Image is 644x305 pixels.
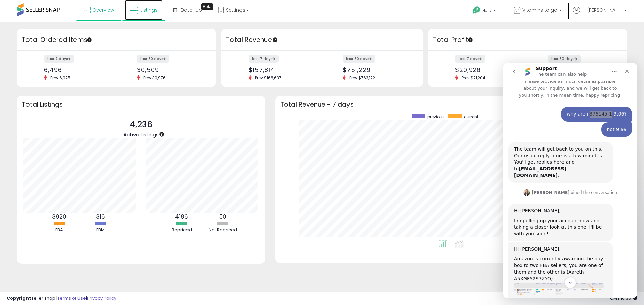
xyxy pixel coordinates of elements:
label: last 30 days [137,55,169,63]
span: previous [427,114,445,120]
b: 50 [219,213,226,221]
div: FBM [80,227,120,233]
span: Listings [140,7,158,13]
button: Scroll to bottom [61,214,73,226]
div: $20,926 [455,66,523,73]
label: last 30 days [343,55,375,63]
span: Overview [92,7,114,13]
div: $751,229 [343,66,411,73]
b: 3920 [52,213,66,221]
a: Hi [PERSON_NAME] [573,7,627,22]
div: Tooltip anchor [159,131,165,137]
label: last 30 days [548,55,581,63]
div: $157,814 [249,66,317,73]
div: Tooltip anchor [201,3,213,10]
div: 6,496 [44,66,111,73]
div: Hi [PERSON_NAME], [11,183,105,190]
div: Tooltip anchor [467,37,473,43]
div: Amazon is currently awarding the buy box to two FBA sellers, you are one of them and the other is... [11,193,105,219]
a: Help [467,1,503,22]
h3: Total Revenue - 7 days [280,102,622,107]
div: FBA [39,227,79,233]
a: Terms of Use [57,295,86,301]
span: Hi [PERSON_NAME] [582,7,622,13]
div: 30,509 [137,66,204,73]
span: Prev: $763,122 [346,75,378,81]
b: 316 [96,213,105,221]
div: Repriced [162,227,202,233]
div: Not Repriced [203,227,243,233]
span: Help [482,8,491,13]
span: current [464,114,478,120]
span: Prev: $21,204 [458,75,489,81]
i: Get Help [472,6,481,14]
strong: Copyright [7,295,31,301]
div: Tooltip anchor [272,37,278,43]
label: last 7 days [455,55,485,63]
h3: Total Ordered Items [22,35,211,45]
span: Prev: 6,925 [47,75,74,81]
span: Prev: 30,976 [140,75,169,81]
p: 4,236 [123,118,159,131]
span: Active Listings [123,131,159,138]
b: 4186 [175,213,188,221]
span: Vitamins to go [522,7,557,13]
h3: Total Listings [22,102,260,107]
div: Tooltip anchor [86,37,92,43]
h3: Total Profit [433,35,622,45]
a: Privacy Policy [87,295,116,301]
label: last 7 days [44,55,74,63]
div: seller snap | | [7,295,116,302]
h3: Total Revenue [226,35,418,45]
label: last 7 days [249,55,279,63]
iframe: Intercom live chat [503,63,637,298]
span: Prev: $168,637 [252,75,285,81]
span: DataHub [181,7,202,13]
